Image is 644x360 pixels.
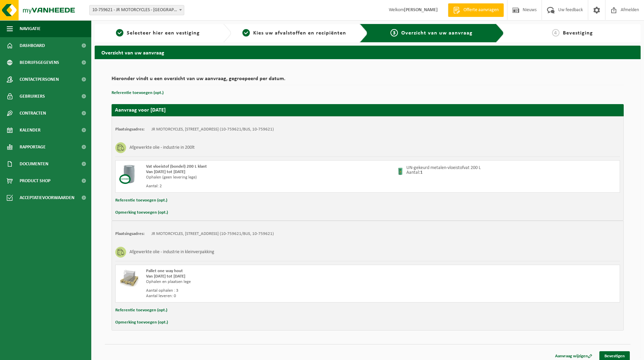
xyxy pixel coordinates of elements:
[146,175,395,180] div: Ophalen (geen levering lege)
[151,231,274,237] td: JR MOTORCYCLES, [STREET_ADDRESS] (10-759621/BUS, 10-759621)
[127,30,200,36] span: Selecteer hier een vestiging
[20,71,59,88] span: Contactpersonen
[242,29,250,37] span: 2
[129,247,214,258] h3: Afgewerkte olie - industrie in kleinverpakking
[98,29,218,37] a: 1Selecteer hier een vestiging
[112,76,624,85] h2: Hieronder vindt u een overzicht van uw aanvraag, gegroepeerd per datum.
[404,7,438,13] strong: [PERSON_NAME]
[20,189,74,206] span: Acceptatievoorwaarden
[89,5,184,15] span: 10-759621 - JR MOTORCYCLES - KORTRIJK
[115,318,168,327] button: Opmerking toevoegen (opt.)
[420,170,423,175] strong: 1
[563,30,593,36] span: Bevestiging
[115,306,167,315] button: Referentie toevoegen (opt.)
[119,164,139,184] img: LP-LD-00200-CU.png
[146,293,395,299] div: Aantal leveren: 0
[406,170,481,175] p: Aantal:
[146,279,395,285] div: Ophalen en plaatsen lege
[95,46,641,59] h2: Overzicht van uw aanvraag
[146,170,185,174] strong: Van [DATE] tot [DATE]
[115,107,166,113] strong: Aanvraag voor [DATE]
[115,127,145,131] strong: Plaatsingsadres:
[20,20,41,37] span: Navigatie
[112,89,164,97] button: Referentie toevoegen (opt.)
[390,29,398,37] span: 3
[20,155,48,172] span: Documenten
[151,127,274,132] td: JR MOTORCYCLES, [STREET_ADDRESS] (10-759621/BUS, 10-759621)
[401,30,473,36] span: Overzicht van uw aanvraag
[146,274,185,279] strong: Van [DATE] tot [DATE]
[90,5,184,15] span: 10-759621 - JR MOTORCYCLES - KORTRIJK
[115,208,168,217] button: Opmerking toevoegen (opt.)
[552,29,559,37] span: 4
[129,142,195,153] h3: Afgewerkte olie - industrie in 200lt
[146,184,395,189] div: Aantal: 2
[462,7,500,14] span: Offerte aanvragen
[397,167,405,175] img: 01-000240
[20,139,46,155] span: Rapportage
[235,29,354,37] a: 2Kies uw afvalstoffen en recipiënten
[20,122,41,139] span: Kalender
[20,54,59,71] span: Bedrijfsgegevens
[20,105,46,122] span: Contracten
[448,3,504,17] a: Offerte aanvragen
[20,172,50,189] span: Product Shop
[146,288,395,293] div: Aantal ophalen : 3
[253,30,346,36] span: Kies uw afvalstoffen en recipiënten
[20,88,45,105] span: Gebruikers
[20,37,45,54] span: Dashboard
[115,196,167,205] button: Referentie toevoegen (opt.)
[406,166,481,170] p: UN-gekeurd metalen-vloeistofvat 200 L
[115,232,145,236] strong: Plaatsingsadres:
[119,268,139,289] img: LP-PA-00000-WDN-11.png
[146,269,183,273] span: Pallet one way hout
[146,164,207,169] span: Vat vloeistof (bondel) 200 L klant
[116,29,123,37] span: 1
